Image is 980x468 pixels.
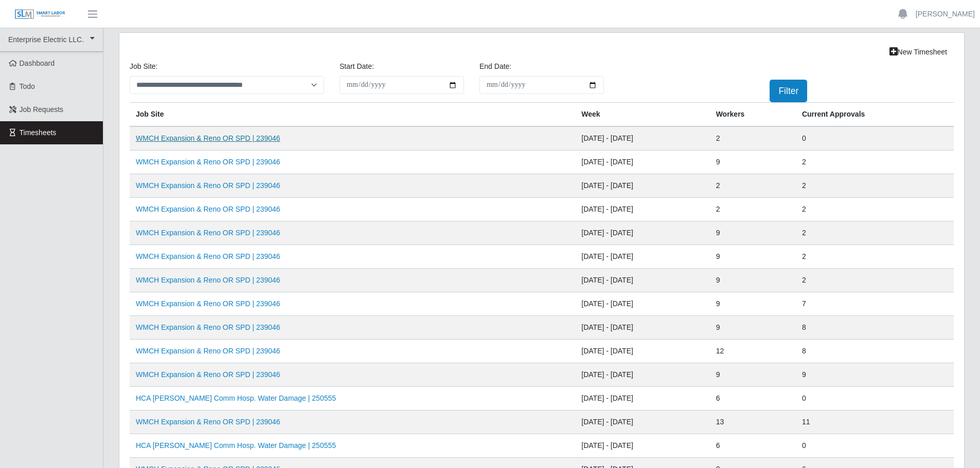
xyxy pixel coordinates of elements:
[575,316,709,340] td: [DATE] - [DATE]
[136,205,280,213] a: WMCH Expansion & Reno OR SPD | 239046
[710,387,796,410] td: 6
[710,316,796,340] td: 9
[136,158,280,166] a: WMCH Expansion & Reno OR SPD | 239046
[710,434,796,458] td: 6
[136,299,280,308] a: WMCH Expansion & Reno OR SPD | 239046
[710,292,796,316] td: 9
[710,151,796,174] td: 9
[479,61,511,72] label: End Date:
[710,198,796,221] td: 2
[340,61,374,72] label: Start Date:
[136,441,336,450] a: HCA [PERSON_NAME] Comm Hosp. Water Damage | 250555
[710,363,796,387] td: 9
[796,269,954,292] td: 2
[575,292,709,316] td: [DATE] - [DATE]
[136,347,280,355] a: WMCH Expansion & Reno OR SPD | 239046
[796,151,954,174] td: 2
[136,229,280,237] a: WMCH Expansion & Reno OR SPD | 239046
[796,410,954,434] td: 11
[575,198,709,221] td: [DATE] - [DATE]
[710,221,796,245] td: 9
[20,59,55,67] span: Dashboard
[796,387,954,410] td: 0
[796,126,954,151] td: 0
[575,387,709,410] td: [DATE] - [DATE]
[20,105,64,114] span: Job Requests
[710,410,796,434] td: 13
[130,61,157,72] label: job site:
[796,245,954,269] td: 2
[136,134,280,142] a: WMCH Expansion & Reno OR SPD | 239046
[136,370,280,379] a: WMCH Expansion & Reno OR SPD | 239046
[575,126,709,151] td: [DATE] - [DATE]
[710,340,796,363] td: 12
[796,198,954,221] td: 2
[796,316,954,340] td: 8
[796,103,954,127] th: Current Approvals
[710,174,796,198] td: 2
[796,363,954,387] td: 9
[575,174,709,198] td: [DATE] - [DATE]
[575,269,709,292] td: [DATE] - [DATE]
[20,82,35,90] span: Todo
[575,221,709,245] td: [DATE] - [DATE]
[575,151,709,174] td: [DATE] - [DATE]
[575,103,709,127] th: Week
[575,245,709,269] td: [DATE] - [DATE]
[796,292,954,316] td: 7
[796,340,954,363] td: 8
[796,434,954,458] td: 0
[710,126,796,151] td: 2
[883,43,954,61] a: New Timesheet
[575,434,709,458] td: [DATE] - [DATE]
[575,410,709,434] td: [DATE] - [DATE]
[136,323,280,331] a: WMCH Expansion & Reno OR SPD | 239046
[136,252,280,260] a: WMCH Expansion & Reno OR SPD | 239046
[14,9,66,20] img: SLM Logo
[136,276,280,284] a: WMCH Expansion & Reno OR SPD | 239046
[916,9,975,20] a: [PERSON_NAME]
[710,269,796,292] td: 9
[796,221,954,245] td: 2
[20,128,57,137] span: Timesheets
[710,245,796,269] td: 9
[136,418,280,426] a: WMCH Expansion & Reno OR SPD | 239046
[710,103,796,127] th: Workers
[575,340,709,363] td: [DATE] - [DATE]
[136,181,280,190] a: WMCH Expansion & Reno OR SPD | 239046
[796,174,954,198] td: 2
[130,103,575,127] th: job site
[136,394,336,402] a: HCA [PERSON_NAME] Comm Hosp. Water Damage | 250555
[575,363,709,387] td: [DATE] - [DATE]
[770,80,807,102] button: Filter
